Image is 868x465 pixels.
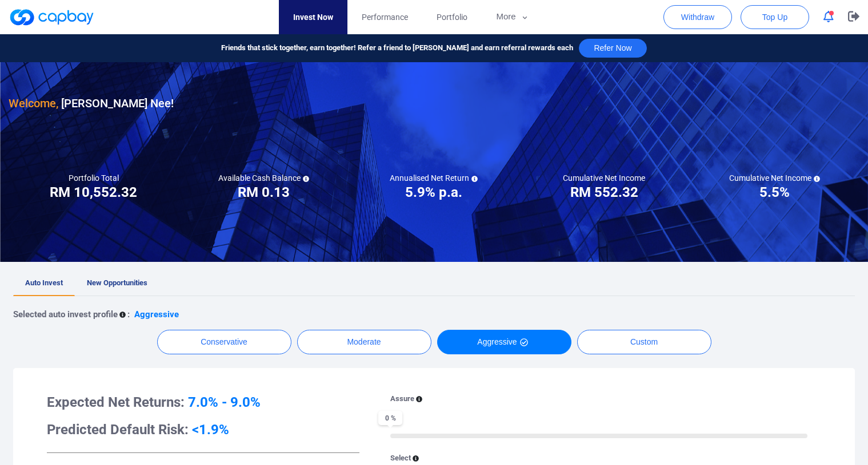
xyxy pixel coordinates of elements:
span: Welcome, [9,96,58,110]
h3: Expected Net Returns: [47,393,359,411]
button: Custom [577,330,711,354]
button: Refer Now [579,39,646,58]
p: Aggressive [134,308,179,321]
h5: Cumulative Net Income [563,173,645,183]
h5: Available Cash Balance [218,173,309,183]
p: Selected auto invest profile [13,308,118,321]
button: Top Up [741,5,809,29]
span: <1.9% [192,422,229,438]
h5: Cumulative Net Income [729,173,820,183]
h3: [PERSON_NAME] Nee ! [9,94,174,112]
h3: RM 552.32 [570,183,638,201]
p: : [127,308,130,321]
h3: RM 10,552.32 [50,183,137,201]
span: Friends that stick together, earn together! Refer a friend to [PERSON_NAME] and earn referral rew... [221,42,573,54]
button: Conservative [157,330,291,354]
span: New Opportunities [87,278,147,287]
span: 7.0% - 9.0% [188,394,261,410]
button: Aggressive [437,330,571,354]
button: Withdraw [663,5,732,29]
h3: Predicted Default Risk: [47,420,359,439]
span: Portfolio [437,11,467,23]
h5: Annualised Net Return [390,173,478,183]
p: Select [390,452,411,464]
span: Performance [362,11,408,23]
p: Assure [390,393,414,405]
h3: RM 0.13 [238,183,290,201]
span: Top Up [762,11,787,23]
h3: 5.9% p.a. [405,183,462,201]
span: Auto Invest [25,278,63,287]
button: Moderate [297,330,431,354]
h5: Portfolio Total [69,173,119,183]
span: 0 % [378,411,402,425]
h3: 5.5% [759,183,790,201]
